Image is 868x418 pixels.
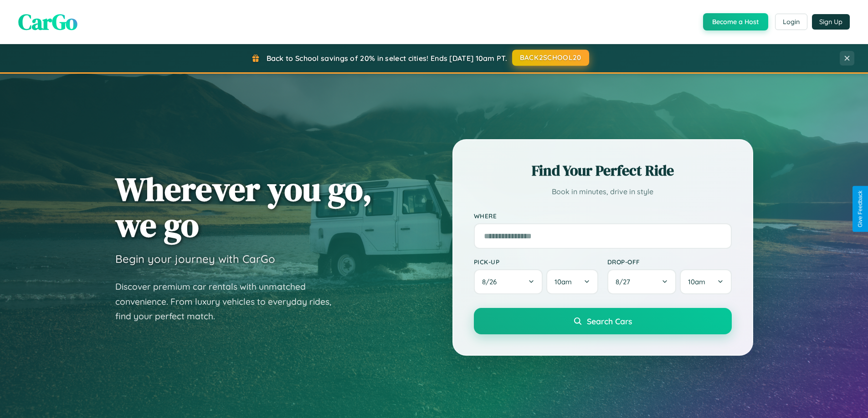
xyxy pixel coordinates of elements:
label: Where [474,212,732,220]
h2: Find Your Perfect Ride [474,161,732,181]
span: Back to School savings of 20% in select cities! Ends [DATE] 10am PT. [267,54,507,63]
div: Give Feedback [857,191,863,227]
label: Pick-up [474,258,598,266]
span: 8 / 26 [482,277,501,286]
h3: Begin your journey with CarGo [115,252,275,266]
span: Search Cars [587,316,632,326]
button: BACK2SCHOOL20 [512,50,589,66]
p: Book in minutes, drive in style [474,185,732,198]
span: 8 / 27 [616,277,635,286]
label: Drop-off [607,258,732,266]
button: 10am [546,269,598,294]
button: 8/26 [474,269,543,294]
p: Discover premium car rentals with unmatched convenience. From luxury vehicles to everyday rides, ... [115,279,343,324]
button: Become a Host [703,13,768,30]
button: Search Cars [474,308,732,334]
span: CarGo [18,7,77,37]
button: Login [775,14,807,30]
h1: Wherever you go, we go [115,171,372,243]
button: 10am [680,269,731,294]
span: 10am [688,277,705,286]
span: 10am [555,277,572,286]
button: Sign Up [812,14,850,30]
button: 8/27 [607,269,677,294]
